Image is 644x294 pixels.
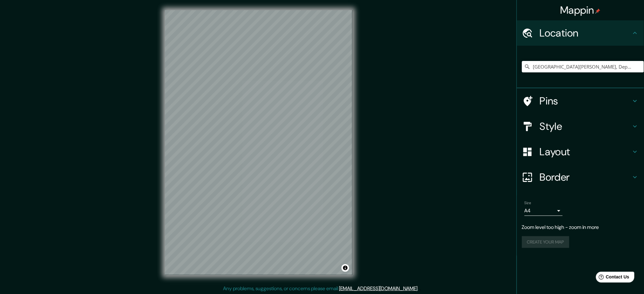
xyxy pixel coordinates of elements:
[342,264,349,272] button: Toggle attribution
[517,20,644,46] div: Location
[165,10,352,275] canvas: Map
[517,88,644,114] div: Pins
[540,120,631,133] h4: Style
[517,139,644,164] div: Layout
[525,206,563,216] div: A4
[339,285,418,292] a: [EMAIL_ADDRESS][DOMAIN_NAME]
[522,61,644,72] input: Pick your city or area
[522,224,639,231] p: Zoom level too high - zoom in more
[517,114,644,139] div: Style
[420,285,421,292] div: .
[595,9,600,14] img: pin-icon.png
[540,27,631,39] h4: Location
[223,285,419,292] p: Any problems, suggestions, or concerns please email .
[540,171,631,184] h4: Border
[525,200,531,206] label: Size
[540,145,631,158] h4: Layout
[419,285,420,292] div: .
[540,95,631,107] h4: Pins
[587,269,637,287] iframe: Help widget launcher
[517,164,644,190] div: Border
[560,4,601,17] h4: Mappin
